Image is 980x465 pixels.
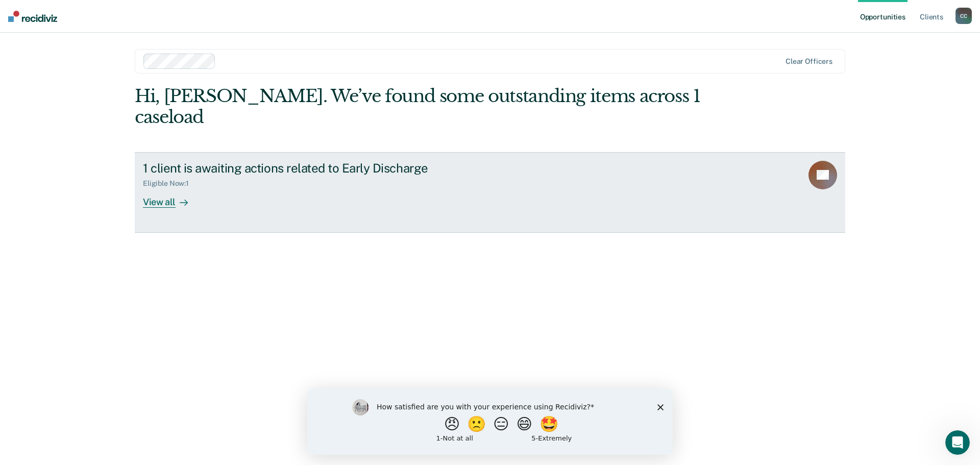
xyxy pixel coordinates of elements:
[786,57,832,66] div: Clear officers
[945,430,970,455] iframe: Intercom live chat
[135,86,703,128] div: Hi, [PERSON_NAME]. We’ve found some outstanding items across 1 caseload
[143,179,197,188] div: Eligible Now : 1
[143,188,200,208] div: View all
[143,161,501,176] div: 1 client is awaiting actions related to Early Discharge
[307,389,673,455] iframe: Survey by Kim from Recidiviz
[955,8,972,24] div: C C
[8,11,57,22] img: Recidiviz
[135,152,845,233] a: 1 client is awaiting actions related to Early DischargeEligible Now:1View all
[955,8,972,24] button: CC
